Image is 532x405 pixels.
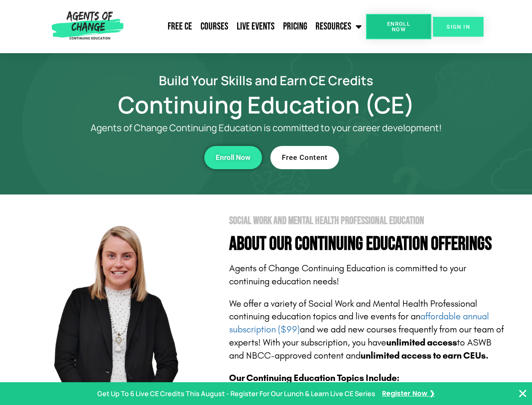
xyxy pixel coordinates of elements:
a: Enroll Now [366,14,431,39]
a: Enroll Now [204,146,262,169]
b: Our Continuing Education Topics Include: [229,373,399,383]
b: unlimited access to earn CEUs. [361,350,489,361]
nav: Menu [127,16,366,37]
b: unlimited access [386,337,457,348]
p: We offer a variety of Social Work and Mental Health Professional continuing education topics and ... [229,297,506,362]
span: SIGN IN [446,24,470,30]
button: Close Banner [518,389,528,399]
h1: Continuing Education (CE) [26,95,506,114]
a: Pricing [279,16,311,37]
h2: Social Work and Mental Health Professional Education [229,216,506,226]
h2: Build Your Skills and Earn CE Credits [26,74,506,86]
span: Enroll Now [380,21,418,32]
span: Free Content [282,154,328,161]
a: Register Now ❯ [382,388,435,400]
p: Get Up To 6 Live CE Credits This August - Register For Our Lunch & Learn Live CE Series [97,388,375,400]
a: Free Content [270,146,339,169]
a: Courses [196,16,233,37]
p: Agents of Change Continuing Education is committed to your career development! [60,123,473,133]
h4: About Our Continuing Education Offerings [229,235,506,254]
span: Agents of Change Continuing Education is committed to your continuing education needs! [229,263,466,287]
a: Live Events [233,16,279,37]
a: Free CE [163,16,196,37]
a: SIGN IN [433,17,484,37]
a: Resources [311,16,366,37]
span: Enroll Now [216,154,251,161]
